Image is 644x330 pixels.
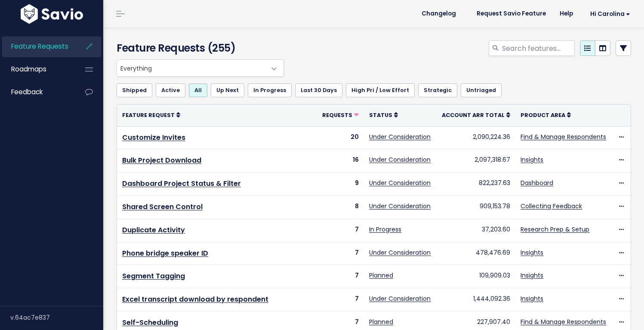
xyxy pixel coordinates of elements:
[211,83,244,97] a: Up Next
[461,83,502,97] a: Untriaged
[369,155,431,164] a: Under Consideration
[18,4,85,24] img: logo-white.9d6f32f41409.svg
[521,179,553,187] a: Dashboard
[521,248,543,257] a: Insights
[317,265,364,288] td: 7
[317,219,364,242] td: 7
[369,248,431,257] a: Under Consideration
[117,40,280,56] h4: Feature Requests (255)
[422,11,456,17] span: Changelog
[317,195,364,219] td: 8
[122,111,180,119] a: Feature Request
[521,133,606,141] a: Find & Manage Respondents
[11,42,68,51] span: Feature Requests
[369,318,393,326] a: Planned
[521,318,606,326] a: Find & Manage Respondents
[2,59,71,79] a: Roadmaps
[122,294,268,304] a: Excel transcript download by respondent
[436,265,515,288] td: 109,909.03
[248,83,292,97] a: In Progress
[369,202,431,210] a: Under Consideration
[521,155,543,164] a: Insights
[122,179,241,188] a: Dashboard Project Status & Filter
[521,111,565,119] span: Product Area
[470,7,553,20] a: Request Savio Feature
[117,59,284,77] span: Everything
[295,83,342,97] a: Last 30 Days
[122,225,185,235] a: Duplicate Activity
[2,82,71,102] a: Feedback
[521,202,582,210] a: Collecting Feedback
[156,83,185,97] a: Active
[122,248,208,258] a: Phone bridge speaker ID
[369,111,398,119] a: Status
[317,288,364,311] td: 7
[122,318,178,327] a: Self-Scheduling
[369,179,431,187] a: Under Consideration
[317,242,364,265] td: 7
[521,225,589,234] a: Research Prep & Setup
[2,37,71,56] a: Feature Requests
[10,306,103,329] div: v.64ac7e837
[418,83,457,97] a: Strategic
[436,195,515,219] td: 909,153.78
[436,173,515,196] td: 822,237.63
[189,83,207,97] a: All
[369,225,401,234] a: In Progress
[369,271,393,280] a: Planned
[122,133,185,142] a: Customize Invites
[317,173,364,196] td: 9
[521,111,571,119] a: Product Area
[317,149,364,173] td: 16
[553,7,580,20] a: Help
[436,219,515,242] td: 37,203.60
[442,111,510,119] a: Account ARR Total
[521,294,543,303] a: Insights
[322,111,359,119] a: Requests
[369,111,392,119] span: Status
[436,126,515,149] td: 2,090,224.36
[346,83,415,97] a: High Pri / Low Effort
[442,111,505,119] span: Account ARR Total
[590,11,630,17] span: Hi Carolina
[436,288,515,311] td: 1,444,092.36
[580,7,637,21] a: Hi Carolina
[117,83,152,97] a: Shipped
[11,65,46,74] span: Roadmaps
[11,87,43,96] span: Feedback
[122,155,201,165] a: Bulk Project Download
[122,202,203,212] a: Shared Screen Control
[117,83,631,97] ul: Filter feature requests
[369,133,431,141] a: Under Consideration
[122,111,175,119] span: Feature Request
[122,271,185,281] a: Segment Tagging
[436,242,515,265] td: 478,476.69
[436,149,515,173] td: 2,097,318.67
[369,294,431,303] a: Under Consideration
[501,40,575,56] input: Search features...
[117,60,266,76] span: Everything
[322,111,352,119] span: Requests
[317,126,364,149] td: 20
[521,271,543,280] a: Insights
